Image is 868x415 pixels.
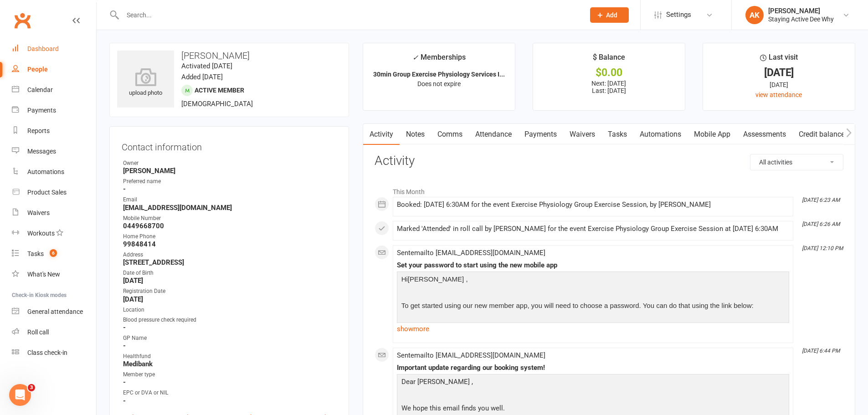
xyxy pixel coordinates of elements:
div: Owner [123,159,337,168]
a: Calendar [12,80,96,100]
a: Activity [363,124,400,145]
div: Last visit [760,51,798,68]
span: Active member [195,87,244,94]
a: Tasks [601,124,633,145]
div: Automations [27,168,64,175]
strong: [EMAIL_ADDRESS][DOMAIN_NAME] [123,204,337,212]
a: Roll call [12,322,96,343]
strong: - [123,378,337,386]
strong: [STREET_ADDRESS] [123,258,337,266]
div: Roll call [27,328,49,336]
i: ✓ [412,53,418,62]
h3: [PERSON_NAME] [117,51,341,61]
i: [DATE] 6:26 AM [802,221,840,227]
a: Payments [12,100,96,121]
a: Waivers [12,203,96,223]
div: Blood pressure check required [123,316,337,324]
div: [DATE] [711,80,847,90]
time: Added [DATE] [181,73,223,81]
div: [PERSON_NAME] [768,7,834,15]
div: Email [123,195,337,204]
span: [PERSON_NAME] [408,275,464,283]
div: Payments [27,107,56,114]
strong: Medibank [123,360,337,368]
div: Memberships [412,51,466,68]
a: Payments [518,124,563,145]
div: Registration Date [123,287,337,296]
div: upload photo [117,68,174,98]
strong: - [123,185,337,193]
a: Messages [12,141,96,162]
div: Messages [27,148,56,155]
p: Next: [DATE] Last: [DATE] [541,80,677,94]
a: Automations [12,162,96,182]
div: Tasks [27,250,44,257]
div: Class check-in [27,349,67,356]
span: , [466,275,467,283]
h3: Contact information [122,138,337,152]
input: Search... [120,9,578,21]
span: Settings [666,5,691,25]
a: Product Sales [12,182,96,203]
div: Booked: [DATE] 6:30AM for the event Exercise Physiology Group Exercise Session, by [PERSON_NAME] [397,201,789,209]
strong: - [123,342,337,350]
div: Product Sales [27,189,67,196]
div: Reports [27,127,50,134]
div: Dashboard [27,45,59,52]
div: Address [123,251,337,259]
a: Notes [400,124,431,145]
strong: 99848414 [123,240,337,248]
strong: 0449668700 [123,222,337,230]
a: show more [397,323,789,335]
div: People [27,66,48,73]
div: Calendar [27,86,53,93]
a: Dashboard [12,39,96,59]
span: Add [606,11,617,19]
span: Sent email to [EMAIL_ADDRESS][DOMAIN_NAME] [397,249,545,257]
div: $ Balance [593,51,625,68]
button: Add [590,7,629,23]
div: Workouts [27,230,55,237]
div: $0.00 [541,68,677,77]
i: [DATE] 6:23 AM [802,197,840,203]
div: Date of Birth [123,269,337,277]
div: EPC or DVA or NIL [123,389,337,397]
strong: 30min Group Exercise Physiology Services I... [373,71,505,78]
strong: - [123,323,337,332]
span: [DEMOGRAPHIC_DATA] [181,100,253,108]
h3: Activity [375,154,843,168]
div: Important update regarding our booking system! [397,364,789,372]
span: 3 [28,384,35,391]
a: Workouts [12,223,96,244]
p: Dear [PERSON_NAME] , [399,376,787,389]
span: Sent email to [EMAIL_ADDRESS][DOMAIN_NAME] [397,351,545,359]
a: Waivers [563,124,601,145]
span: To get started using our new member app, you will need to choose a password. You can do that usin... [401,302,754,309]
i: [DATE] 12:10 PM [802,245,843,251]
a: Clubworx [11,9,34,32]
a: Comms [431,124,469,145]
div: Preferred name [123,177,337,186]
a: Assessments [737,124,792,145]
time: Activated [DATE] [181,62,232,70]
a: view attendance [755,91,802,98]
li: This Month [375,182,843,197]
span: Hi [401,275,408,283]
div: Staying Active Dee Why [768,15,834,23]
a: Attendance [469,124,518,145]
div: General attendance [27,308,83,315]
div: GP Name [123,334,337,343]
strong: [PERSON_NAME] [123,167,337,175]
div: Mobile Number [123,214,337,223]
strong: [DATE] [123,277,337,285]
div: AK [745,6,764,24]
div: Member type [123,370,337,379]
div: Marked 'Attended' in roll call by [PERSON_NAME] for the event Exercise Physiology Group Exercise ... [397,225,789,233]
a: People [12,59,96,80]
strong: - [123,397,337,405]
div: [DATE] [711,68,847,77]
span: Does not expire [417,80,461,87]
a: Mobile App [688,124,737,145]
a: General attendance kiosk mode [12,302,96,322]
a: Reports [12,121,96,141]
